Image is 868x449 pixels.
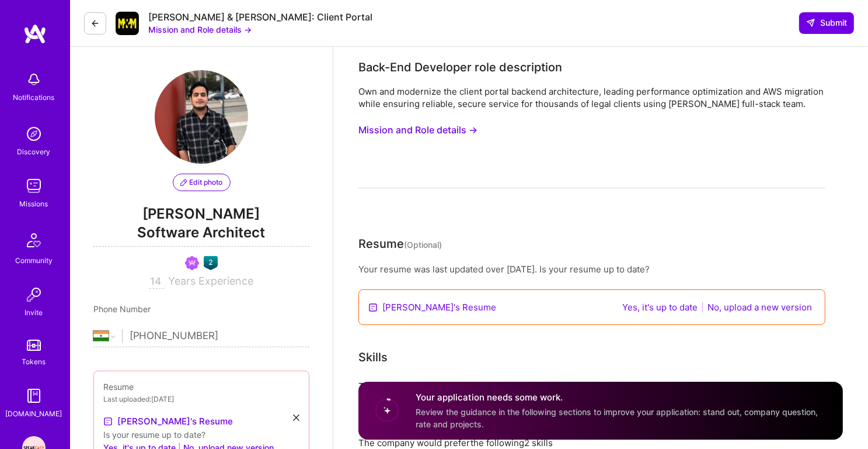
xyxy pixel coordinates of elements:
span: (Optional) [404,240,442,250]
img: Resume [103,417,113,426]
button: Edit photo [173,174,231,191]
img: Resume [368,303,378,312]
div: The company would prefer the following 2 skills [358,437,825,449]
div: Tokens [22,355,46,368]
button: Mission and Role details → [148,23,252,36]
span: [PERSON_NAME] [93,205,309,223]
img: Invite [22,283,46,306]
img: guide book [22,384,46,407]
div: Missions [20,198,48,210]
img: User Avatar [155,70,248,164]
h4: Your application needs some work. [416,391,829,403]
button: Mission and Role details → [358,119,477,141]
button: No, upload a new version [704,301,815,314]
span: Years Experience [169,275,254,287]
img: Company Logo [116,12,139,35]
i: icon SendLight [806,18,815,27]
div: Your resume was last updated over [DATE]. Is your resume up to date? [358,263,825,275]
span: Resume [103,382,134,392]
i: icon PencilPurple [180,179,187,186]
span: Edit photo [180,177,223,188]
div: [DOMAIN_NAME] [6,407,62,420]
span: | [701,302,704,313]
div: Discovery [18,146,51,158]
img: discovery [22,122,46,146]
img: Been on Mission [185,256,199,270]
input: +1 (000) 000-0000 [130,319,309,353]
a: [PERSON_NAME]'s Resume [103,415,233,429]
span: Software Architect [93,223,309,247]
button: Submit [799,12,854,33]
img: logo [23,23,47,44]
div: Invite [25,306,43,319]
div: Community [15,254,53,267]
div: The company requires the following 2 skills [358,380,825,392]
div: Skills [358,348,388,366]
div: Back-End Developer role description [358,58,562,76]
img: tokens [27,340,41,351]
span: Phone Number [93,304,151,314]
div: Last uploaded: [DATE] [103,393,299,405]
div: Own and modernize the client portal backend architecture, leading performance optimization and AW... [358,85,825,110]
button: Yes, it's up to date [619,301,701,314]
a: [PERSON_NAME]'s Resume [382,301,496,313]
div: Resume [358,235,442,254]
i: icon LeftArrowDark [90,19,100,28]
i: icon Close [293,415,299,421]
span: Submit [806,17,847,29]
img: teamwork [22,174,46,198]
div: [PERSON_NAME] & [PERSON_NAME]: Client Portal [148,11,372,23]
span: Review the guidance in the following sections to improve your application: stand out, company que... [416,407,818,429]
input: XX [149,275,164,289]
div: Is your resume up to date? [103,429,299,441]
img: Community [20,226,48,254]
img: bell [22,68,46,91]
div: Notifications [13,91,55,103]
